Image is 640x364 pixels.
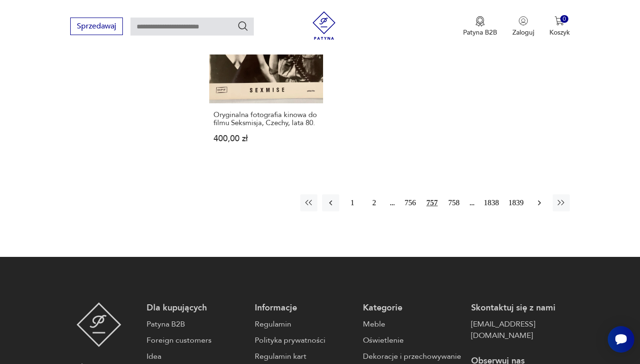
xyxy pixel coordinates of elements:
img: Patyna - sklep z meblami i dekoracjami vintage [310,11,338,40]
a: Foreign customers [147,335,245,346]
button: Patyna B2B [463,16,497,37]
p: Dla kupujących [147,302,245,314]
p: Skontaktuj się z nami [471,302,570,314]
div: 0 [560,15,568,23]
button: 2 [366,194,383,211]
button: 757 [424,194,441,211]
button: Szukaj [237,20,249,32]
button: 1 [344,194,361,211]
iframe: Smartsupp widget button [608,326,634,353]
button: Zaloguj [512,16,534,37]
a: Patyna B2B [147,318,245,330]
button: 0Koszyk [549,16,570,37]
a: Idea [147,351,245,362]
p: Patyna B2B [463,28,497,37]
a: [EMAIL_ADDRESS][DOMAIN_NAME] [471,318,570,341]
img: Patyna - sklep z meblami i dekoracjami vintage [76,302,121,347]
p: Informacje [255,302,353,314]
img: Ikona koszyka [555,16,564,26]
p: Koszyk [549,28,570,37]
a: Dekoracje i przechowywanie [363,351,462,362]
p: Zaloguj [512,28,534,37]
img: Ikona medalu [475,16,485,27]
button: Sprzedawaj [70,18,123,35]
a: Ikona medaluPatyna B2B [463,16,497,37]
p: 400,00 zł [213,135,319,143]
a: Meble [363,318,462,330]
a: Sprzedawaj [70,24,123,30]
a: Polityka prywatności [255,335,353,346]
button: 1839 [506,194,526,211]
h3: Oryginalna fotografia kinowa do filmu Seksmisja, Czechy, lata 80. [213,111,319,127]
a: Regulamin [255,318,353,330]
img: Ikonka użytkownika [519,16,528,26]
button: 758 [445,194,463,211]
button: 1838 [482,194,501,211]
p: Kategorie [363,302,462,314]
button: 756 [402,194,419,211]
a: Oświetlenie [363,335,462,346]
